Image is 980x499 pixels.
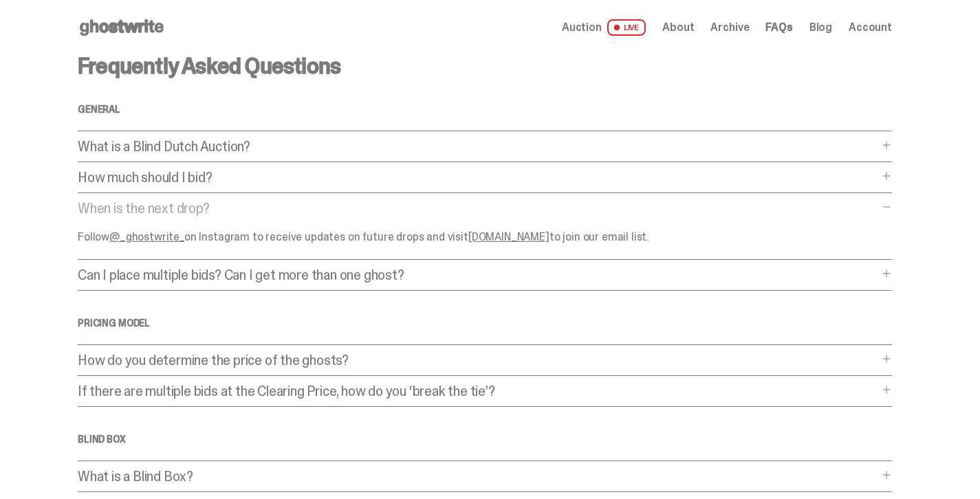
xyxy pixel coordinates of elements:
h4: Blind Box [78,434,892,444]
a: [DOMAIN_NAME] [468,230,549,244]
span: Auction [562,22,602,33]
p: Can I place multiple bids? Can I get more than one ghost? [78,268,878,282]
a: Blog [809,22,832,33]
a: About [662,22,694,33]
span: LIVE [607,19,646,36]
a: Auction LIVE [562,19,646,36]
p: What is a Blind Box? [78,469,878,483]
p: What is a Blind Dutch Auction? [78,140,878,153]
a: Account [849,22,892,33]
h3: Frequently Asked Questions [78,55,892,77]
p: If there are multiple bids at the Clearing Price, how do you ‘break the tie’? [78,384,878,398]
h4: Pricing Model [78,318,892,328]
p: When is the next drop? [78,201,878,215]
p: How do you determine the price of the ghosts? [78,353,878,367]
a: FAQs [765,22,792,33]
a: @_ghostwrite_ [109,230,184,244]
p: Follow on Instagram to receive updates on future drops and visit to join our email list. [78,232,683,243]
p: How much should I bid? [78,170,878,184]
h4: General [78,104,892,114]
a: Archive [710,22,749,33]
